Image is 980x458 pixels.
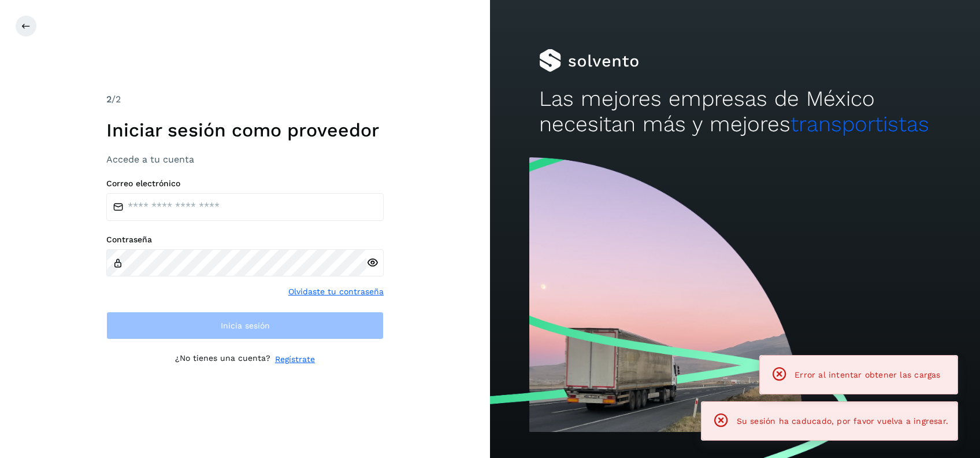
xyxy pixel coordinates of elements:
span: Inicia sesión [221,322,270,330]
h3: Accede a tu cuenta [106,154,384,165]
a: Olvidaste tu contraseña [288,286,384,298]
span: transportistas [790,112,929,136]
label: Correo electrónico [106,179,384,189]
span: Su sesión ha caducado, por favor vuelva a ingresar. [737,416,948,426]
h1: Iniciar sesión como proveedor [106,119,384,141]
span: 2 [106,94,112,105]
h2: Las mejores empresas de México necesitan más y mejores [539,86,931,138]
button: Inicia sesión [106,312,384,339]
span: Error al intentar obtener las cargas [795,370,940,379]
p: ¿No tienes una cuenta? [175,353,270,365]
a: Regístrate [275,353,315,365]
label: Contraseña [106,235,384,245]
div: /2 [106,93,384,106]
